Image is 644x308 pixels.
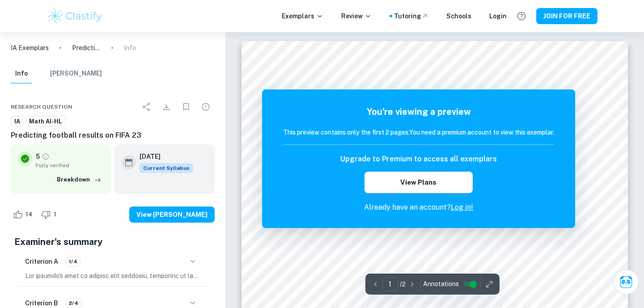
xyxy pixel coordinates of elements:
p: Lor ipsumdo's amet co adipisc elit seddoeiu, temporinc ut laboreetdolo, magn, ali enimadmini, ven... [25,271,200,281]
p: Exemplars [282,11,323,21]
button: JOIN FOR FREE [536,8,597,24]
span: Fully verified [36,161,104,169]
span: 14 [21,210,37,219]
span: IA [11,117,23,126]
button: [PERSON_NAME] [50,64,102,84]
span: 2/4 [66,299,81,307]
img: Clastify logo [47,7,103,25]
div: Share [138,98,156,116]
h6: Predicting football results on FIFA 23 [11,130,215,141]
h6: Criterion B [25,298,58,308]
div: Download [157,98,175,116]
h6: Upgrade to Premium to access all exemplars [340,154,497,165]
p: Review [341,11,372,21]
h6: [DATE] [140,152,186,161]
div: Like [11,207,37,222]
a: Grade fully verified [42,152,50,160]
button: Ask Clai [614,270,639,295]
a: Login [489,11,507,21]
span: 1 [49,210,61,219]
button: Breakdown [55,173,104,186]
span: Annotations [423,279,459,289]
a: IA Exemplars [11,43,49,53]
span: Current Syllabus [140,163,193,173]
h5: You're viewing a preview [283,105,554,118]
span: Math AI-HL [26,117,65,126]
div: Report issue [197,98,215,116]
p: Info [124,43,136,53]
h6: Criterion A [25,257,58,266]
button: Help and Feedback [514,8,529,24]
p: Already have an account? [283,202,554,213]
a: Log in! [451,203,473,211]
button: View [PERSON_NAME] [129,207,215,223]
div: Bookmark [177,98,195,116]
span: 1/4 [66,257,80,266]
a: Schools [446,11,471,21]
p: Predicting football results on FIFA 23 [72,43,101,53]
div: This exemplar is based on the current syllabus. Feel free to refer to it for inspiration/ideas wh... [140,163,193,173]
a: Tutoring [394,11,428,21]
a: IA [11,116,24,127]
h5: Examiner's summary [14,235,211,249]
div: Dislike [39,207,61,222]
p: / 2 [400,279,406,289]
a: Math AI-HL [25,116,66,127]
h6: This preview contains only the first 2 pages. You need a premium account to view this exemplar. [283,127,554,137]
p: 5 [36,152,40,161]
button: Info [11,64,32,84]
button: View Plans [364,172,473,193]
span: Research question [11,103,72,111]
